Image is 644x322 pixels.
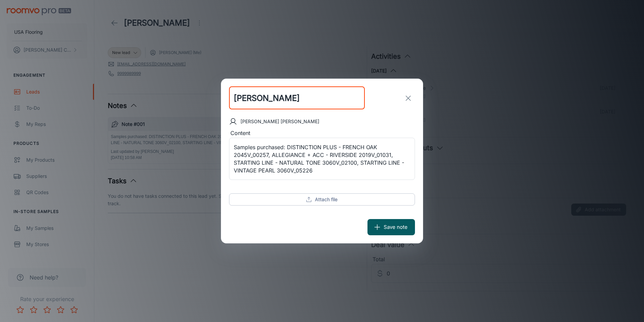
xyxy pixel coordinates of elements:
textarea: Samples purchased: DISTINCTION PLUS - FRENCH OAK 2045V_00257, ALLEGIANCE + ACC - RIVERSIDE 2019V_... [234,143,410,175]
p: [PERSON_NAME] [PERSON_NAME] [240,118,319,125]
button: exit [401,91,415,105]
div: Content [229,129,415,138]
input: Title [229,87,365,110]
button: Attach file [229,193,415,206]
button: Save note [367,219,415,235]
